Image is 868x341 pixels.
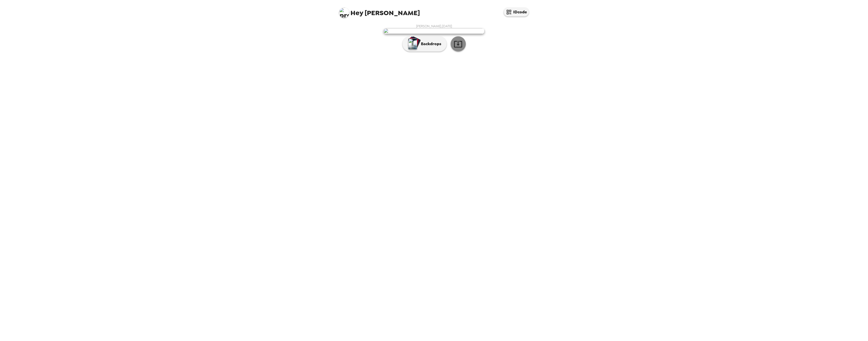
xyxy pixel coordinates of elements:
[384,28,484,34] img: user
[339,8,349,18] img: profile pic
[416,24,452,28] span: [PERSON_NAME] , [DATE]
[402,36,447,51] button: Backdrops
[504,8,529,16] button: IDcode
[350,8,363,17] span: Hey
[339,5,420,16] span: [PERSON_NAME]
[418,41,441,47] p: Backdrops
